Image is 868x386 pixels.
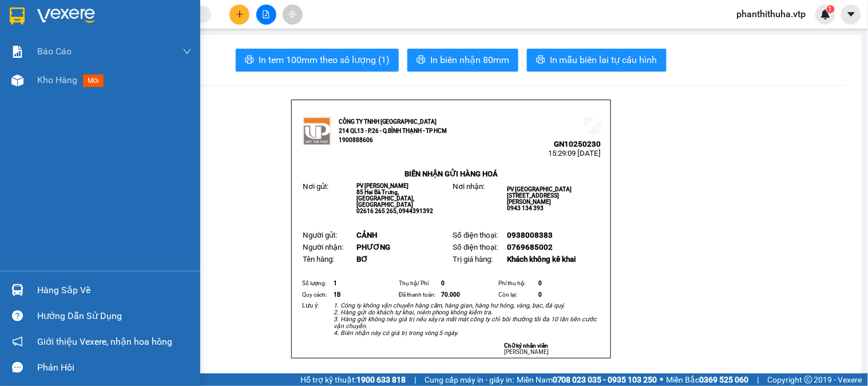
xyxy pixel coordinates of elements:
sup: 1 [827,5,835,13]
td: Đã thanh toán: [397,289,440,301]
span: PV [PERSON_NAME] [39,80,83,93]
span: Người gửi: [303,231,337,239]
span: Kho hàng [37,74,77,85]
strong: BIÊN NHẬN GỬI HÀNG HOÁ [39,69,133,77]
span: copyright [804,376,812,384]
strong: 1900 633 818 [356,375,406,384]
span: aim [288,10,296,18]
span: [STREET_ADDRESS][PERSON_NAME] [507,192,559,205]
strong: CÔNG TY TNHH [GEOGRAPHIC_DATA] 214 QL13 - P.26 - Q.BÌNH THẠNH - TP HCM 1900888606 [30,18,93,61]
span: 1 [829,5,833,13]
span: mới [83,74,104,87]
span: Nơi nhận: [453,182,485,191]
span: Số điện thoại: [453,231,498,239]
span: printer [536,55,545,66]
span: [PERSON_NAME] [504,349,549,355]
span: Lưu ý: [302,302,319,309]
strong: 0369 525 060 [700,375,749,384]
span: 0943 134 393 [507,205,544,211]
span: Nơi gửi: [11,80,23,96]
span: question-circle [12,310,23,321]
img: warehouse-icon [11,284,23,296]
span: BƠ [356,255,368,263]
span: GN10250230 [554,140,601,148]
button: printerIn biên nhận 80mm [407,49,518,72]
button: caret-down [841,5,861,25]
span: 1B [334,292,340,298]
span: notification [12,336,23,347]
span: phanthithuha.vtp [728,7,815,21]
span: Người nhận: [303,243,343,251]
span: Báo cáo [37,44,72,58]
img: logo [303,117,331,145]
img: warehouse-icon [11,74,23,86]
span: In tem 100mm theo số lượng (1) [259,53,390,67]
button: file-add [256,5,276,25]
span: PV [PERSON_NAME] [356,183,409,189]
span: Khách không kê khai [507,255,576,263]
td: Quy cách: [300,289,332,301]
span: 0 [538,292,542,298]
img: logo-vxr [10,7,25,25]
span: Hỗ trợ kỹ thuật: [300,373,406,386]
td: Số lượng: [300,278,332,289]
strong: BIÊN NHẬN GỬI HÀNG HOÁ [405,170,498,178]
span: 0769685002 [507,243,553,251]
strong: 0708 023 035 - 0935 103 250 [553,375,657,384]
button: printerIn mẫu biên lai tự cấu hình [527,49,667,72]
span: 0 [442,280,445,286]
span: 0 [538,280,542,286]
span: 1 [334,280,337,286]
span: CẢNH [356,231,377,239]
span: Nơi nhận: [88,80,106,96]
span: printer [417,55,426,66]
img: solution-icon [11,46,23,58]
span: down [183,47,192,56]
td: Phí thu hộ: [497,278,537,289]
span: PHƯƠNG [356,243,390,251]
span: ⚪️ [660,377,664,382]
strong: Chữ ký nhân viên [505,342,549,349]
div: Hướng dẫn sử dụng [37,308,192,325]
span: 02616 265 265, 0944391392 [356,208,433,214]
button: printerIn tem 100mm theo số lượng (1) [236,49,399,72]
span: GN10250230 [114,43,161,52]
span: 0938008383 [507,231,553,239]
span: caret-down [846,9,857,19]
span: PV [GEOGRAPHIC_DATA] [507,186,572,192]
span: In biên nhận 80mm [430,53,509,67]
strong: CÔNG TY TNHH [GEOGRAPHIC_DATA] 214 QL13 - P.26 - Q.BÌNH THẠNH - TP HCM 1900888606 [339,119,447,143]
span: Trị giá hàng: [453,255,493,263]
td: Còn lại: [497,289,537,301]
span: Tên hàng: [303,255,334,263]
span: Nơi gửi: [303,182,328,191]
span: Miền Nam [517,373,657,386]
em: 1. Công ty không vận chuyển hàng cấm, hàng gian, hàng hư hỏng, vàng, bạc, đá quý. 2. Hàng gửi do ... [334,302,597,337]
span: | [758,373,759,386]
div: Phản hồi [37,359,192,376]
span: 15:29:09 [DATE] [549,149,601,157]
span: Cung cấp máy in - giấy in: [425,373,514,386]
span: printer [245,55,254,66]
span: 85 Hai Bà Trưng, [GEOGRAPHIC_DATA], [GEOGRAPHIC_DATA] [356,189,414,208]
span: Số điện thoại: [453,243,498,251]
span: 70.000 [442,292,461,298]
span: In mẫu biên lai tự cấu hình [550,53,657,67]
span: 15:29:09 [DATE] [109,52,161,60]
span: message [12,362,23,373]
span: | [414,373,416,386]
img: icon-new-feature [821,9,831,19]
button: aim [283,5,303,25]
button: plus [229,5,249,25]
span: file-add [262,10,270,18]
span: plus [236,10,244,18]
span: Giới thiệu Vexere, nhận hoa hồng [37,334,172,349]
img: logo [11,26,26,54]
span: Miền Bắc [667,373,749,386]
div: Hàng sắp về [37,282,192,299]
td: Thụ hộ/ Phí [397,278,440,289]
